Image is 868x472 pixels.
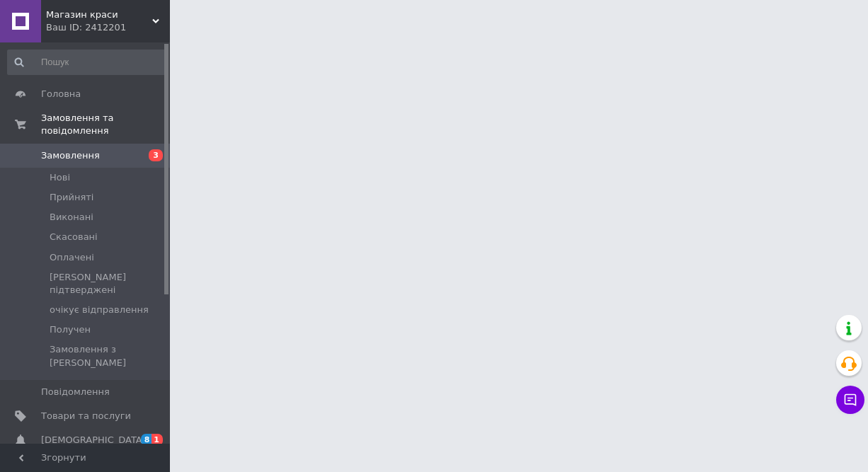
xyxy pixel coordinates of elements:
span: Нові [50,171,70,184]
span: Замовлення [41,149,100,162]
span: Замовлення з [PERSON_NAME] [50,343,166,369]
span: [PERSON_NAME] підтверджені [50,271,166,297]
span: Скасовані [50,231,98,243]
span: 8 [141,434,152,446]
span: Магазин краси [46,8,152,21]
span: Получен [50,323,91,336]
input: Пошук [7,50,167,75]
span: [DEMOGRAPHIC_DATA] [41,434,146,447]
button: Чат з покупцем [836,386,864,414]
span: Прийняті [50,191,93,204]
span: 3 [149,149,163,161]
span: Виконані [50,211,93,224]
span: Товари та послуги [41,410,131,422]
span: Повідомлення [41,386,110,398]
span: 1 [152,434,163,446]
div: Ваш ID: 2412201 [46,21,170,34]
span: Замовлення та повідомлення [41,112,170,137]
span: Оплачені [50,251,94,264]
span: очікує відправлення [50,304,149,316]
span: Головна [41,88,81,100]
